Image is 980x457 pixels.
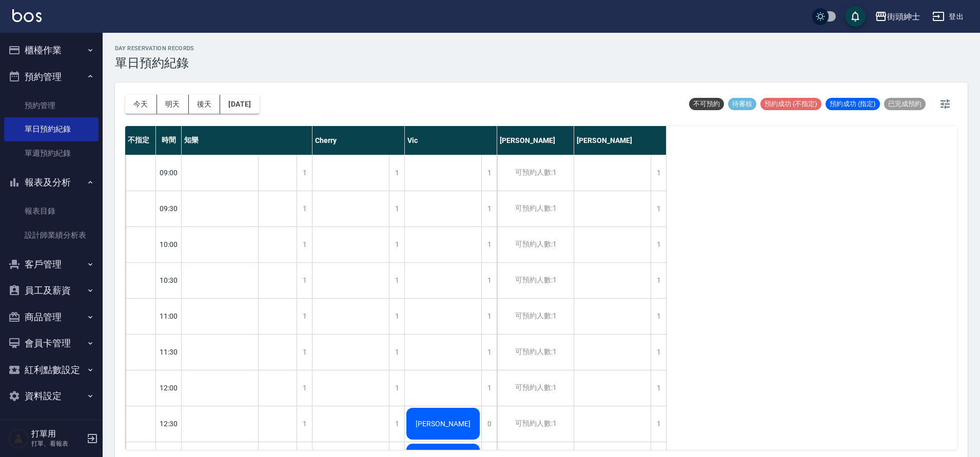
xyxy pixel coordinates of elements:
span: 不可預約 [689,99,724,109]
button: 資料設定 [4,383,99,409]
div: 可預約人數:1 [497,406,574,442]
div: 1 [297,299,312,334]
div: [PERSON_NAME] [574,126,667,155]
div: 可預約人數:1 [497,370,574,406]
div: 可預約人數:1 [497,227,574,262]
div: 1 [481,263,497,298]
div: 0 [481,406,497,442]
div: 1 [481,370,497,406]
button: 客戶管理 [4,251,99,278]
h3: 單日預約紀錄 [115,56,194,70]
div: [PERSON_NAME] [497,126,574,155]
div: 10:30 [156,262,182,298]
button: 商品管理 [4,304,99,330]
div: 1 [481,335,497,370]
div: 1 [651,299,666,334]
button: save [845,6,866,27]
div: 12:00 [156,370,182,406]
img: Person [8,428,29,449]
button: 街頭紳士 [871,6,924,27]
div: 1 [389,299,404,334]
a: 單日預約紀錄 [4,117,99,141]
div: 1 [297,370,312,406]
div: 1 [481,227,497,262]
div: 可預約人數:1 [497,155,574,191]
div: 1 [481,155,497,191]
button: 紅利點數設定 [4,357,99,383]
button: 櫃檯作業 [4,37,99,64]
div: 1 [297,406,312,442]
div: 1 [651,155,666,191]
button: 預約管理 [4,64,99,90]
span: 已完成預約 [884,99,926,109]
div: 1 [389,191,404,226]
div: 可預約人數:1 [497,335,574,370]
button: 登出 [928,7,968,26]
button: 今天 [125,95,157,114]
div: 09:30 [156,191,182,226]
div: 10:00 [156,226,182,262]
div: 1 [389,335,404,370]
button: 後天 [189,95,221,114]
div: 11:00 [156,298,182,334]
div: 可預約人數:1 [497,299,574,334]
div: Cherry [312,126,405,155]
div: 1 [297,227,312,262]
div: 1 [651,406,666,442]
h2: day Reservation records [115,45,194,52]
div: Vic [405,126,497,155]
div: 1 [389,370,404,406]
div: 1 [389,227,404,262]
a: 報表目錄 [4,199,99,223]
div: 11:30 [156,334,182,370]
div: 不指定 [125,126,156,155]
button: 報表及分析 [4,169,99,196]
div: 12:30 [156,406,182,442]
a: 預約管理 [4,94,99,117]
div: 1 [389,406,404,442]
span: 預約成功 (指定) [826,99,880,109]
div: 1 [481,299,497,334]
span: 預約成功 (不指定) [760,99,821,109]
a: 設計師業績分析表 [4,223,99,247]
button: 明天 [157,95,189,114]
div: 時間 [156,126,182,155]
div: 1 [651,191,666,226]
div: 1 [297,191,312,226]
p: 打單、看報表 [31,439,84,448]
div: 1 [297,263,312,298]
div: 1 [651,227,666,262]
img: Logo [12,9,42,22]
span: 待審核 [728,99,756,109]
div: 1 [651,263,666,298]
div: 可預約人數:1 [497,191,574,226]
div: 1 [389,155,404,191]
div: 知樂 [182,126,312,155]
div: 1 [481,191,497,226]
button: 會員卡管理 [4,330,99,357]
div: 1 [389,263,404,298]
span: [PERSON_NAME] [414,420,473,428]
h5: 打單用 [31,429,84,439]
div: 1 [651,335,666,370]
div: 可預約人數:1 [497,263,574,298]
div: 街頭紳士 [887,10,920,23]
div: 09:00 [156,155,182,191]
button: 員工及薪資 [4,277,99,304]
div: 1 [651,370,666,406]
div: 1 [297,155,312,191]
button: [DATE] [220,95,259,114]
a: 單週預約紀錄 [4,141,99,165]
div: 1 [297,335,312,370]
